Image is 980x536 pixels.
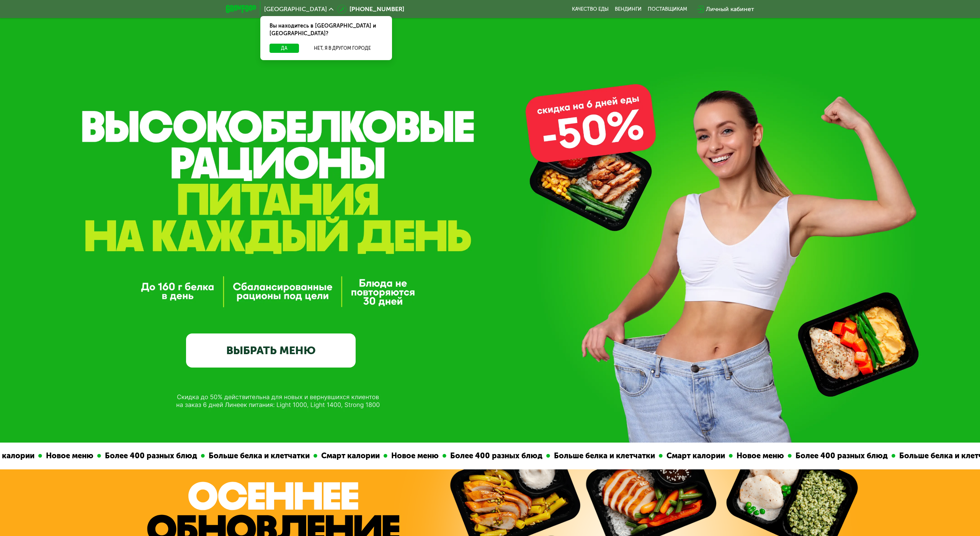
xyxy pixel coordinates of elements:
div: Более 400 разных блюд [782,450,882,462]
div: Больше белка и клетчатки [195,450,304,462]
div: поставщикам [648,6,687,12]
div: Более 400 разных блюд [91,450,191,462]
button: Нет, я в другом городе [302,44,383,53]
div: Личный кабинет [706,5,754,14]
div: Новое меню [378,450,433,462]
a: [PHONE_NUMBER] [337,5,404,14]
div: Новое меню [723,450,778,462]
a: Качество еды [572,6,609,12]
a: Вендинги [615,6,642,12]
div: Новое меню [33,450,88,462]
div: Более 400 разных блюд [437,450,537,462]
div: Смарт калории [653,450,719,462]
div: Смарт калории [308,450,374,462]
a: ВЫБРАТЬ МЕНЮ [186,333,356,368]
span: [GEOGRAPHIC_DATA] [264,6,327,12]
div: Больше белка и клетчатки [541,450,649,462]
div: Вы находитесь в [GEOGRAPHIC_DATA] и [GEOGRAPHIC_DATA]? [260,16,392,44]
button: Да [269,44,299,53]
